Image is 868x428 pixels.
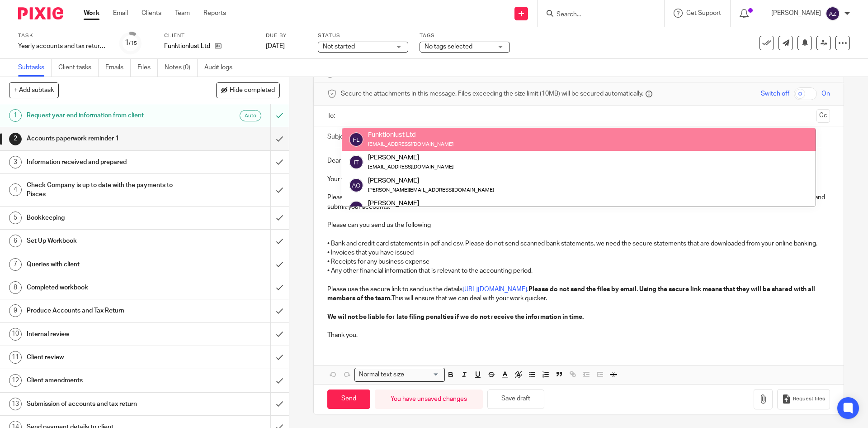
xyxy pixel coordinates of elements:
small: [EMAIL_ADDRESS][DOMAIN_NAME] [368,142,453,147]
img: Pixie [18,7,63,19]
strong: We wil not be liable for late filing penalties if we do not receive the information in time. [327,314,584,320]
p: • Receipts for any business expense [327,257,830,266]
div: Funktionlust Ltd [368,130,453,139]
div: [PERSON_NAME] [368,199,494,208]
span: Hide completed [230,87,275,94]
span: Secure the attachments in this message. Files exceeding the size limit (10MB) will be secured aut... [341,89,643,98]
span: On [821,89,830,98]
p: Dear [PERSON_NAME], [327,156,830,165]
a: Files [137,59,158,77]
div: [PERSON_NAME] [368,176,494,185]
small: /15 [129,41,137,46]
div: 13 [9,398,22,410]
p: Funktionlust Ltd [164,42,210,51]
div: 2 [9,133,22,145]
h1: Accounts paperwork reminder 1 [27,132,183,145]
p: • Invoices that you have issued [327,248,830,257]
div: 5 [9,212,22,224]
p: Please can you send us the following [327,221,830,230]
p: Please use the secure link to send us the details . This will ensure that we can deal with your w... [327,285,830,303]
small: [EMAIL_ADDRESS][DOMAIN_NAME] [368,164,453,169]
div: 8 [9,281,22,294]
img: svg%3E [349,132,363,147]
label: Status [318,32,408,39]
h1: Set Up Workbook [27,234,183,248]
a: [URL][DOMAIN_NAME] [462,286,527,293]
span: Not started [323,43,355,50]
h1: Internal review [27,327,183,341]
div: You have unsaved changes [375,390,483,409]
input: Search [556,11,637,19]
h1: Queries with client [27,258,183,271]
a: Work [84,9,99,18]
label: Due by [266,32,307,39]
span: Get Support [686,10,721,16]
p: • Any other financial information that is relevant to the accounting period. [327,266,830,275]
label: Client [164,32,255,39]
a: Email [113,9,128,18]
div: 11 [9,351,22,364]
button: + Add subtask [9,82,59,98]
p: [PERSON_NAME] [771,9,821,18]
h1: Request year end information from client [27,109,183,122]
a: Team [175,9,190,18]
div: 10 [9,328,22,341]
a: Emails [105,59,131,77]
p: Please can you send us the accounting paperwork for the year ended [DATE] as soon as possible to ... [327,193,830,212]
h1: Information received and prepared [27,155,183,169]
input: Send [327,390,370,409]
div: 1 [125,38,137,48]
small: [PERSON_NAME][EMAIL_ADDRESS][DOMAIN_NAME] [368,188,494,192]
div: 4 [9,183,22,196]
label: Subject: [327,132,351,141]
a: Subtasks [18,59,52,77]
p: Your financial year has just ended and it is now time to prepare your accounts. for your company ... [327,175,830,184]
img: svg%3E [349,178,363,192]
img: svg%3E [349,201,363,215]
p: • Bank and credit card statements in pdf and csv. Please do not send scanned bank statements, we ... [327,239,830,248]
div: 3 [9,156,22,168]
div: [PERSON_NAME] [368,153,453,162]
a: Notes (0) [165,59,198,77]
span: Normal text size [357,370,406,380]
div: Auto [240,110,261,121]
label: Task [18,32,108,39]
div: 9 [9,304,22,317]
span: [DATE] [266,43,285,49]
div: Search for option [354,368,445,382]
div: 6 [9,235,22,247]
input: Search for option [407,370,439,380]
div: 7 [9,258,22,271]
div: 12 [9,374,22,387]
h1: Client review [27,351,183,364]
button: Hide completed [216,82,280,98]
h1: Submission of accounts and tax return [27,397,183,411]
div: Yearly accounts and tax return - Automatic - [DATE] [18,42,108,51]
a: Client tasks [58,59,99,77]
div: 1 [9,109,22,122]
a: Reports [203,9,226,18]
button: Cc [816,109,830,123]
h1: Completed workbook [27,281,183,294]
img: svg%3E [826,6,840,21]
span: No tags selected [425,43,472,50]
strong: Please do not send the files by email. Using the secure link means that they will be shared with ... [327,286,816,302]
h1: Produce Accounts and Tax Return [27,304,183,317]
span: Request files [793,395,825,403]
p: Thank you. [327,331,830,340]
button: Save draft [487,390,544,409]
label: Tags [420,32,510,39]
a: Audit logs [204,59,239,77]
button: Request files [777,389,830,409]
label: To: [327,111,337,120]
h1: Client amendments [27,374,183,387]
a: Clients [142,9,161,18]
img: svg%3E [349,155,363,169]
span: Switch off [761,89,789,98]
h1: Bookkeeping [27,211,183,225]
div: Yearly accounts and tax return - Automatic - November 2023 [18,42,108,51]
h1: Check Company is up to date with the payments to Pisces [27,178,183,202]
